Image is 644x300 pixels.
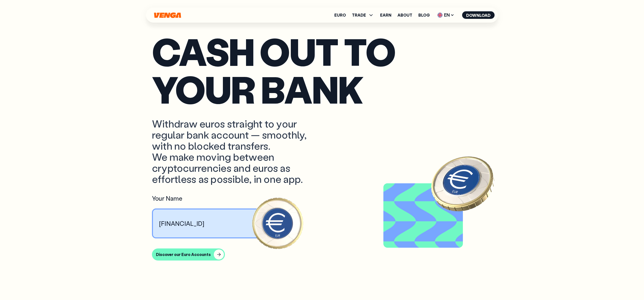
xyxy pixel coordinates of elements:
[334,13,346,17] a: Euro
[156,252,211,257] div: Discover our Euro Accounts
[251,196,305,250] img: Euro coin
[418,13,430,17] a: Blog
[152,248,492,261] a: Discover our Euro Accounts
[152,248,225,261] button: Discover our Euro Accounts
[159,220,205,227] p: [FINANCIAL_ID]
[425,146,501,221] img: EURO coin
[352,13,366,17] span: TRADE
[152,32,492,108] p: Cash out to your bank
[152,118,311,184] p: Withdraw euros straight to your regular bank account — smoothly, with no blocked transfers. We ma...
[437,13,442,18] img: flag-uk
[152,194,278,202] div: Your Name
[462,11,495,19] button: Download
[352,12,374,18] span: TRADE
[436,11,456,19] span: EN
[380,13,391,17] a: Earn
[153,12,182,18] svg: Home
[385,185,461,246] video: Video background
[397,13,412,17] a: About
